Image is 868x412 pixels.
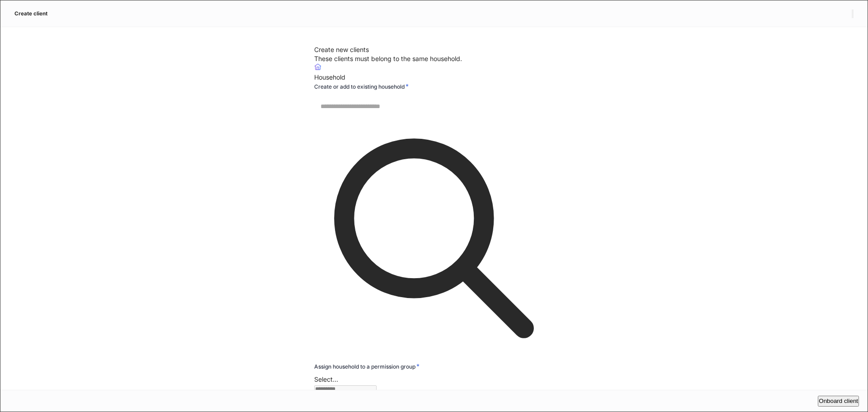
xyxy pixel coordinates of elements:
div: Create new clients [314,45,554,54]
div: Select... [314,375,554,384]
h5: Create client [14,9,47,18]
div: These clients must belong to the same household. [314,54,554,63]
div: Household [314,73,554,82]
h6: Assign household to a permission group [314,362,420,371]
button: Onboard client [818,396,859,407]
div: Onboard client [819,397,858,406]
h6: Create or add to existing household [314,82,409,91]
